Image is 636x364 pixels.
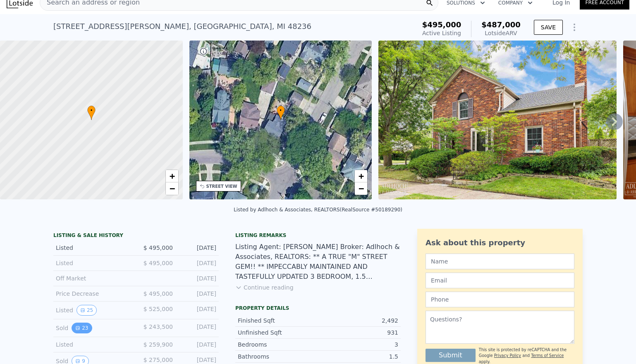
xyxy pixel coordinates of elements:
div: Bedrooms [238,340,318,349]
div: 931 [318,328,398,337]
input: Phone [426,292,574,307]
span: $ 275,000 [143,357,173,363]
button: Submit [426,349,476,362]
a: Privacy Policy [494,353,521,358]
a: Zoom out [355,182,367,195]
a: Zoom in [166,170,178,182]
span: + [359,171,364,181]
span: $495,000 [422,20,461,29]
div: • [277,105,285,120]
span: $ 495,000 [143,244,173,251]
div: [DATE] [179,305,216,316]
span: • [87,107,96,114]
img: Sale: 169760036 Parcel: 47701719 [378,41,617,199]
div: Finished Sqft [238,316,318,325]
span: + [169,171,175,181]
div: [STREET_ADDRESS][PERSON_NAME] , [GEOGRAPHIC_DATA] , MI 48236 [53,21,311,32]
div: • [87,105,96,120]
span: Active Listing [422,30,461,36]
input: Email [426,273,574,288]
div: [DATE] [179,274,216,283]
div: Bathrooms [238,352,318,361]
div: Unfinished Sqft [238,328,318,337]
div: Price Decrease [56,290,129,298]
button: Show Options [566,19,583,36]
input: Name [426,254,574,269]
span: $ 259,900 [143,341,173,348]
div: Property details [235,305,401,311]
div: Listed [56,340,129,349]
div: Listing Agent: [PERSON_NAME] Broker: Adlhoch & Associates, REALTORS: ** A TRUE "M" STREET GEM!! *... [235,242,401,282]
div: 1.5 [318,352,398,361]
div: Ask about this property [426,237,574,249]
div: 2,492 [318,316,398,325]
div: Off Market [56,274,129,283]
span: $ 495,000 [143,290,173,297]
a: Zoom out [166,182,178,195]
div: [DATE] [179,290,216,298]
span: $487,000 [481,20,521,29]
button: Continue reading [235,283,294,292]
div: 3 [318,340,398,349]
div: Listed by Adlhoch & Associates, REALTORS (RealSource #50189290) [234,207,402,213]
div: Listed [56,305,129,316]
a: Zoom in [355,170,367,182]
div: Listing remarks [235,232,401,239]
span: • [277,107,285,114]
div: STREET VIEW [206,183,237,189]
div: LISTING & SALE HISTORY [53,232,219,240]
div: [DATE] [179,340,216,349]
button: View historical data [72,323,92,333]
div: Lotside ARV [481,29,521,37]
div: Listed [56,244,129,252]
span: − [359,183,364,194]
span: $ 495,000 [143,260,173,266]
span: $ 525,000 [143,306,173,312]
div: [DATE] [179,323,216,333]
button: SAVE [534,20,563,35]
span: $ 243,500 [143,323,173,330]
button: View historical data [77,305,97,316]
span: − [169,183,175,194]
div: Listed [56,259,129,267]
div: [DATE] [179,259,216,267]
div: [DATE] [179,244,216,252]
a: Terms of Service [531,353,564,358]
div: Sold [56,323,129,333]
